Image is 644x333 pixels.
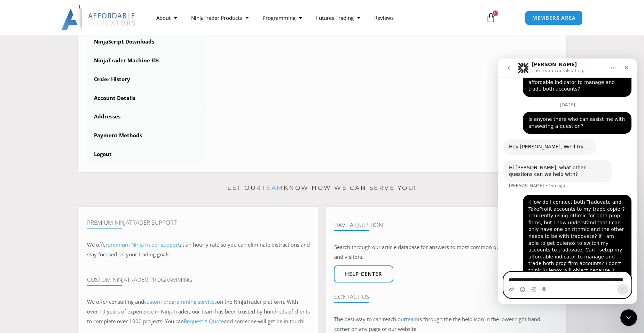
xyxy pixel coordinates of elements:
[87,70,205,88] a: Order History
[184,10,256,26] a: NinjaTrader Products
[476,8,506,28] a: 0
[87,219,310,226] h4: Premium NinjaTrader Support
[87,33,205,51] a: NinjaScript Downloads
[620,309,637,326] iframe: Intercom live chat
[144,298,217,305] a: custom programming services
[87,241,310,258] span: at an hourly rate so you can eliminate distractions and stay focused on your trading goals.
[345,271,382,277] span: Help center
[87,52,205,70] a: NinjaTrader Machine IDs
[334,222,557,229] h4: Have A Question?
[309,10,367,26] a: Futures Trading
[61,5,136,30] img: LogoAI | Affordable Indicators – NinjaTrader
[262,184,284,191] a: team
[532,15,576,21] span: MEMBERS AREA
[87,108,205,126] a: Addresses
[334,265,393,282] a: Help center
[87,298,310,325] span: on the NinjaTrader platform. With over 10 years of experience in NinjaTrader, our team has been t...
[108,241,180,248] a: premium NinjaTrader support
[367,10,401,26] a: Reviews
[87,145,205,163] a: Logout
[87,89,205,107] a: Account Details
[87,276,310,283] h4: Custom NinjaTrader Programming
[149,10,184,26] a: About
[256,10,309,26] a: Programming
[184,318,224,325] a: Request A Quote
[87,241,108,248] span: We offer
[87,298,217,305] span: We offer consulting and
[525,11,583,25] a: MEMBERS AREA
[334,293,557,300] h4: Contact Us
[78,183,566,194] p: Let our know how we can serve you!
[87,126,205,145] a: Payment Methods
[493,10,498,16] span: 0
[334,242,557,262] p: Search through our article database for answers to most common questions from customers and visit...
[149,10,478,26] nav: Menu
[406,316,418,323] a: team
[498,59,637,304] iframe: Intercom live chat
